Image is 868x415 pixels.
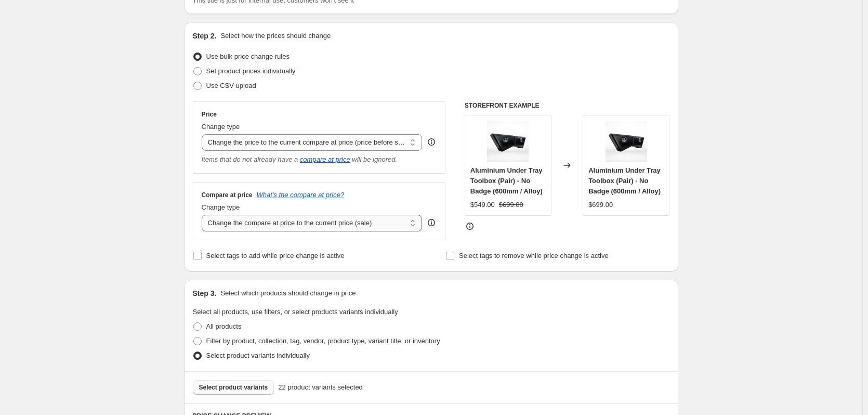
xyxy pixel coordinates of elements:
span: All products [206,322,242,330]
button: Select product variants [193,380,274,395]
button: compare at price [300,155,350,163]
span: Use bulk price change rules [206,53,290,60]
img: TUT-NTR-600mm-Black-1_80x.png [487,121,529,162]
span: Aluminium Under Tray Toolbox (Pair) - No Badge (600mm / Alloy) [588,166,661,195]
p: Select which products should change in price [220,288,356,299]
div: $699.00 [588,200,613,210]
h6: STOREFRONT EXAMPLE [465,101,670,110]
span: Change type [202,123,240,131]
h3: Price [202,110,217,119]
div: $549.00 [470,200,495,210]
span: Select product variants [199,383,268,392]
h3: Compare at price [202,191,253,199]
i: Items that do not already have a [202,155,298,163]
p: Select how the prices should change [220,31,331,41]
div: help [426,217,437,228]
span: Set product prices individually [206,67,296,75]
span: Select tags to remove while price change is active [459,252,609,260]
h2: Step 2. [193,31,217,41]
strike: $699.00 [499,200,523,210]
span: 22 product variants selected [278,382,363,393]
span: Change type [202,203,240,211]
span: Select product variants individually [206,352,310,359]
span: Use CSV upload [206,82,256,89]
div: help [426,137,437,147]
button: What's the compare at price? [257,191,345,199]
span: Filter by product, collection, tag, vendor, product type, variant title, or inventory [206,337,440,345]
span: Select tags to add while price change is active [206,252,345,260]
span: Aluminium Under Tray Toolbox (Pair) - No Badge (600mm / Alloy) [470,166,543,195]
i: will be ignored. [352,155,397,163]
h2: Step 3. [193,288,217,299]
span: Select all products, use filters, or select products variants individually [193,308,398,316]
img: TUT-NTR-600mm-Black-1_80x.png [606,121,647,162]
